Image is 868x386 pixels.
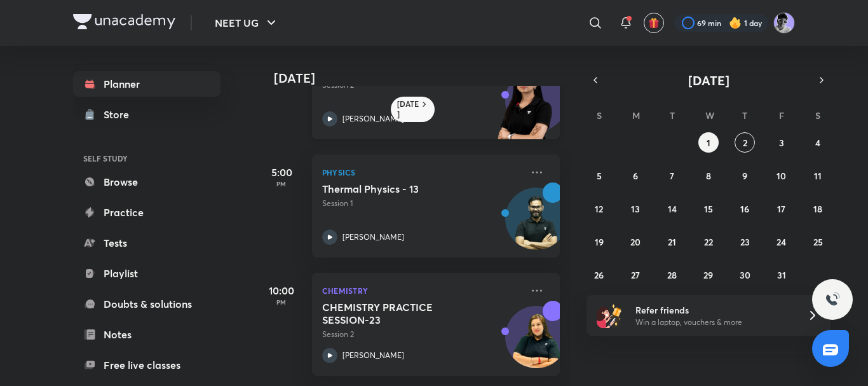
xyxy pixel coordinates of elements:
[490,64,560,152] img: unacademy
[808,165,828,186] button: October 11, 2025
[589,198,609,219] button: October 12, 2025
[73,322,220,347] a: Notes
[698,165,719,186] button: October 8, 2025
[632,109,640,121] abbr: Monday
[207,10,287,36] button: NEET UG
[73,14,175,29] img: Company Logo
[256,283,307,298] h5: 10:00
[104,107,137,122] div: Store
[73,102,220,127] a: Store
[322,301,480,326] h5: CHEMISTRY PRACTICE SESSION-23
[776,170,786,182] abbr: October 10, 2025
[704,203,713,215] abbr: October 15, 2025
[776,236,786,248] abbr: October 24, 2025
[597,303,622,328] img: referral
[633,170,638,182] abbr: October 6, 2025
[625,198,646,219] button: October 13, 2025
[740,269,750,281] abbr: October 30, 2025
[777,269,786,281] abbr: October 31, 2025
[735,132,755,153] button: October 2, 2025
[631,269,640,281] abbr: October 27, 2025
[662,165,682,186] button: October 7, 2025
[625,265,646,285] button: October 27, 2025
[604,71,813,89] button: [DATE]
[73,230,220,256] a: Tests
[635,317,792,328] p: Win a laptop, vouchers & more
[648,17,660,29] img: avatar
[342,231,404,243] p: [PERSON_NAME]
[662,231,682,252] button: October 21, 2025
[630,236,641,248] abbr: October 20, 2025
[506,313,567,374] img: Avatar
[735,231,755,252] button: October 23, 2025
[740,236,750,248] abbr: October 23, 2025
[825,292,840,307] img: ttu
[808,231,828,252] button: October 25, 2025
[73,261,220,286] a: Playlist
[668,203,677,215] abbr: October 14, 2025
[256,180,307,188] p: PM
[597,109,602,121] abbr: Sunday
[670,170,674,182] abbr: October 7, 2025
[808,132,828,153] button: October 4, 2025
[771,231,792,252] button: October 24, 2025
[662,265,682,285] button: October 28, 2025
[698,265,719,285] button: October 29, 2025
[705,109,714,121] abbr: Wednesday
[506,195,567,256] img: Avatar
[322,329,522,340] p: Session 2
[589,231,609,252] button: October 19, 2025
[256,298,307,306] p: PM
[644,13,664,33] button: avatar
[594,269,604,281] abbr: October 26, 2025
[707,137,710,149] abbr: October 1, 2025
[662,198,682,219] button: October 14, 2025
[735,165,755,186] button: October 9, 2025
[256,165,307,180] h5: 5:00
[729,17,742,29] img: streak
[73,148,220,169] h6: SELF STUDY
[322,283,522,298] p: Chemistry
[342,350,404,361] p: [PERSON_NAME]
[73,291,220,317] a: Doubts & solutions
[73,352,220,378] a: Free live classes
[322,198,522,209] p: Session 1
[779,137,784,149] abbr: October 3, 2025
[740,203,749,215] abbr: October 16, 2025
[667,269,677,281] abbr: October 28, 2025
[779,109,784,121] abbr: Friday
[322,183,480,195] h5: Thermal Physics - 13
[813,236,823,248] abbr: October 25, 2025
[743,137,747,149] abbr: October 2, 2025
[814,170,822,182] abbr: October 11, 2025
[589,265,609,285] button: October 26, 2025
[703,269,713,281] abbr: October 29, 2025
[322,165,522,180] p: Physics
[274,71,573,86] h4: [DATE]
[635,303,792,317] h6: Refer friends
[631,203,640,215] abbr: October 13, 2025
[342,113,404,125] p: [PERSON_NAME]
[595,203,603,215] abbr: October 12, 2025
[668,236,676,248] abbr: October 21, 2025
[698,198,719,219] button: October 15, 2025
[742,170,747,182] abbr: October 9, 2025
[771,198,792,219] button: October 17, 2025
[597,170,602,182] abbr: October 5, 2025
[73,71,220,97] a: Planner
[815,109,820,121] abbr: Saturday
[698,231,719,252] button: October 22, 2025
[670,109,675,121] abbr: Tuesday
[698,132,719,153] button: October 1, 2025
[688,72,729,89] span: [DATE]
[589,165,609,186] button: October 5, 2025
[397,99,419,120] h6: [DATE]
[815,137,820,149] abbr: October 4, 2025
[742,109,747,121] abbr: Thursday
[704,236,713,248] abbr: October 22, 2025
[808,198,828,219] button: October 18, 2025
[771,132,792,153] button: October 3, 2025
[73,169,220,195] a: Browse
[771,265,792,285] button: October 31, 2025
[813,203,822,215] abbr: October 18, 2025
